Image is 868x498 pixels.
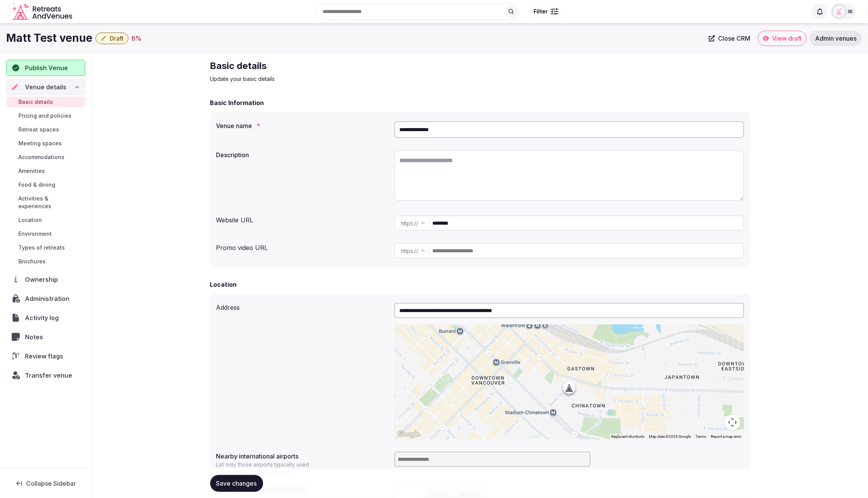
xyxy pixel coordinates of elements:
[132,34,142,43] div: 8 %
[6,97,85,107] a: Basic details
[529,4,563,19] button: Filter
[18,112,71,120] span: Pricing and policies
[758,31,807,46] a: View draft
[18,140,62,147] span: Meeting spaces
[6,475,85,492] button: Collapse Sidebar
[13,353,19,359] span: 1
[25,63,68,72] span: Publish Venue
[18,126,59,133] span: Retreat spaces
[96,33,128,44] button: Draft
[18,153,64,161] span: Accommodations
[12,3,74,20] a: Visit the homepage
[18,230,52,238] span: Environment
[18,258,46,265] span: Brochures
[815,35,856,42] span: Admin venues
[18,98,53,106] span: Basic details
[6,367,85,383] button: Transfer venue
[810,31,862,46] a: Admin venues
[25,332,46,342] span: Notes
[18,181,55,189] span: Food & dining
[6,329,85,345] a: Notes
[6,60,85,76] button: Publish Venue
[6,138,85,149] a: Meeting spaces
[704,31,755,46] a: Close CRM
[18,244,65,251] span: Types of retreats
[25,294,72,303] span: Administration
[6,179,85,190] a: Food & dining
[6,291,85,307] a: Administration
[834,6,845,17] img: miaceralde
[6,166,85,176] a: Amenities
[6,242,85,253] a: Types of retreats
[25,313,62,322] span: Activity log
[6,348,85,364] a: 1Review flags
[6,193,85,212] a: Activities & experiences
[6,110,85,121] a: Pricing and policies
[6,310,85,326] a: Activity log
[6,215,85,225] a: Location
[216,480,257,487] span: Save changes
[6,228,85,239] a: Environment
[6,271,85,288] a: Ownership
[6,152,85,163] a: Accommodations
[110,35,124,42] span: Draft
[6,256,85,267] a: Brochures
[25,371,72,380] span: Transfer venue
[12,3,74,20] svg: Retreats and Venues company logo
[132,34,142,43] button: 8%
[18,167,45,175] span: Amenities
[6,31,92,46] h1: Matt Test venue
[6,124,85,135] a: Retreat spaces
[18,216,42,224] span: Location
[18,195,82,210] span: Activities & experiences
[718,35,750,42] span: Close CRM
[25,275,61,284] span: Ownership
[26,480,76,487] span: Collapse Sidebar
[210,475,263,492] button: Save changes
[534,8,548,15] span: Filter
[25,82,66,92] span: Venue details
[772,35,802,42] span: View draft
[25,352,66,361] span: Review flags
